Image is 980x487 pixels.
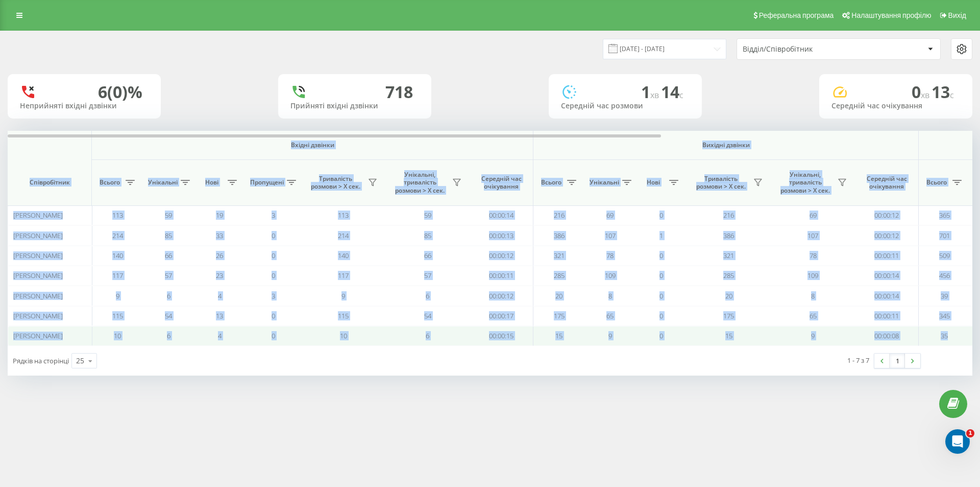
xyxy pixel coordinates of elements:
[941,331,948,340] span: 35
[912,81,932,103] span: 0
[659,331,663,340] span: 0
[950,89,954,101] span: c
[272,291,275,300] span: 3
[216,271,223,280] span: 23
[659,291,663,300] span: 0
[112,271,123,280] span: 117
[272,311,275,320] span: 0
[692,175,750,191] span: Тривалість розмови > Х сек.
[13,211,63,220] span: [PERSON_NAME]
[167,291,170,300] span: 6
[932,81,954,103] span: 13
[939,211,950,220] span: 365
[470,286,533,306] td: 00:00:12
[216,211,223,220] span: 19
[776,171,835,195] span: Унікальні, тривалість розмови > Х сек.
[470,306,533,326] td: 00:00:17
[114,331,121,340] span: 10
[424,311,431,320] span: 54
[939,271,950,280] span: 456
[218,291,222,300] span: 4
[338,271,349,280] span: 117
[216,231,223,240] span: 33
[13,356,69,365] span: Рядків на сторінці
[118,141,506,149] span: Вхідні дзвінки
[855,246,919,266] td: 00:00:11
[338,311,349,320] span: 115
[811,291,815,300] span: 8
[855,266,919,286] td: 00:00:14
[939,251,950,260] span: 509
[13,331,63,340] span: [PERSON_NAME]
[606,251,614,260] span: 78
[554,311,565,320] span: 175
[847,355,869,365] div: 1 - 7 з 7
[165,271,172,280] span: 57
[650,89,661,101] span: хв
[112,231,123,240] span: 214
[250,178,284,187] span: Пропущені
[424,251,431,260] span: 66
[338,231,349,240] span: 214
[272,331,275,340] span: 0
[554,251,565,260] span: 321
[341,291,345,300] span: 9
[807,231,818,240] span: 107
[863,175,911,191] span: Середній час очікування
[641,178,666,187] span: Нові
[606,211,614,220] span: 69
[112,251,123,260] span: 140
[641,81,661,103] span: 1
[939,311,950,320] span: 345
[470,205,533,225] td: 00:00:14
[272,271,275,280] span: 0
[608,331,612,340] span: 9
[939,231,950,240] span: 701
[659,311,663,320] span: 0
[723,311,734,320] span: 175
[659,231,663,240] span: 1
[679,89,683,101] span: c
[723,231,734,240] span: 386
[338,251,349,260] span: 140
[538,178,564,187] span: Всього
[477,175,525,191] span: Середній час очікування
[424,231,431,240] span: 85
[76,356,84,366] div: 25
[855,225,919,245] td: 00:00:12
[13,291,63,300] span: [PERSON_NAME]
[725,291,732,300] span: 20
[606,311,614,320] span: 65
[921,89,932,101] span: хв
[807,271,818,280] span: 109
[608,291,612,300] span: 8
[165,231,172,240] span: 85
[340,331,347,340] span: 10
[98,82,142,102] div: 6 (0)%
[659,211,663,220] span: 0
[338,211,349,220] span: 113
[199,178,225,187] span: Нові
[20,102,149,110] div: Неприйняті вхідні дзвінки
[924,178,949,187] span: Всього
[659,251,663,260] span: 0
[13,251,63,260] span: [PERSON_NAME]
[890,354,905,368] a: 1
[555,331,562,340] span: 15
[725,331,732,340] span: 15
[385,82,413,102] div: 718
[561,102,690,110] div: Середній час розмови
[97,178,122,187] span: Всього
[723,251,734,260] span: 321
[165,311,172,320] span: 54
[851,11,931,19] span: Налаштування профілю
[605,271,616,280] span: 109
[165,211,172,220] span: 59
[554,211,565,220] span: 216
[165,251,172,260] span: 66
[941,291,948,300] span: 39
[13,271,63,280] span: [PERSON_NAME]
[16,178,83,187] span: Співробітник
[554,271,565,280] span: 285
[426,291,429,300] span: 6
